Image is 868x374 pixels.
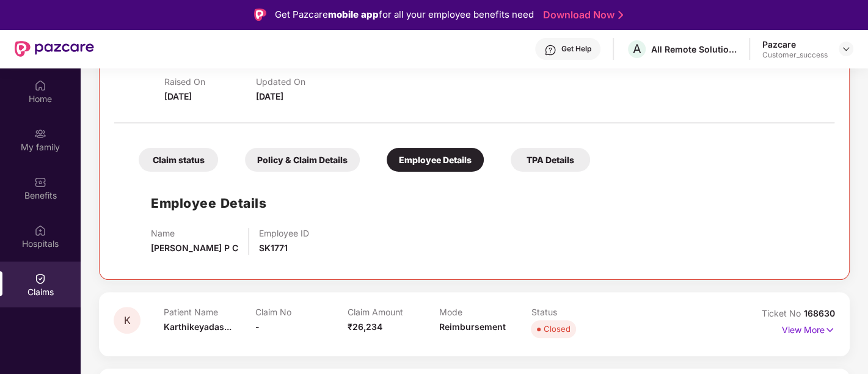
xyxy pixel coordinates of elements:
[804,308,835,318] span: 168630
[34,176,46,188] img: svg+xml;base64,PHN2ZyBpZD0iQmVuZWZpdHMiIHhtbG5zPSJodHRwOi8vd3d3LnczLm9yZy8yMDAwL3N2ZyIgd2lkdGg9Ij...
[762,50,828,60] div: Customer_success
[256,91,283,101] span: [DATE]
[841,44,851,54] img: svg+xml;base64,PHN2ZyBpZD0iRHJvcGRvd24tMzJ4MzIiIHhtbG5zPSJodHRwOi8vd3d3LnczLm9yZy8yMDAwL3N2ZyIgd2...
[15,41,94,57] img: New Pazcare Logo
[164,307,255,317] p: Patient Name
[151,243,238,253] span: [PERSON_NAME] P C
[259,228,309,238] p: Employee ID
[245,148,360,172] div: Policy & Claim Details
[762,308,804,318] span: Ticket No
[139,148,218,172] div: Claim status
[348,321,382,332] span: ₹26,234
[348,307,439,317] p: Claim Amount
[275,7,534,22] div: Get Pazcare for all your employee benefits need
[255,307,347,317] p: Claim No
[531,307,622,317] p: Status
[164,91,192,101] span: [DATE]
[618,9,623,21] img: Stroke
[633,42,641,56] span: A
[256,76,348,87] p: Updated On
[164,321,232,332] span: Karthikeyadas...
[124,315,131,326] span: K
[544,44,556,56] img: svg+xml;base64,PHN2ZyBpZD0iSGVscC0zMngzMiIgeG1sbnM9Imh0dHA6Ly93d3cudzMub3JnLzIwMDAvc3ZnIiB3aWR0aD...
[439,321,506,332] span: Reimbursement
[34,79,46,92] img: svg+xml;base64,PHN2ZyBpZD0iSG9tZSIgeG1sbnM9Imh0dHA6Ly93d3cudzMub3JnLzIwMDAvc3ZnIiB3aWR0aD0iMjAiIG...
[254,9,266,21] img: Logo
[164,76,256,87] p: Raised On
[259,243,288,253] span: SK1771
[387,148,484,172] div: Employee Details
[543,9,619,21] a: Download Now
[439,307,531,317] p: Mode
[762,38,828,50] div: Pazcare
[34,224,46,237] img: svg+xml;base64,PHN2ZyBpZD0iSG9zcGl0YWxzIiB4bWxucz0iaHR0cDovL3d3dy53My5vcmcvMjAwMC9zdmciIHdpZHRoPS...
[543,323,570,335] div: Closed
[255,321,260,332] span: -
[651,43,737,55] div: All Remote Solutions Private Limited
[34,273,46,285] img: svg+xml;base64,PHN2ZyBpZD0iQ2xhaW0iIHhtbG5zPSJodHRwOi8vd3d3LnczLm9yZy8yMDAwL3N2ZyIgd2lkdGg9IjIwIi...
[511,148,590,172] div: TPA Details
[782,320,835,337] p: View More
[825,323,835,337] img: svg+xml;base64,PHN2ZyB4bWxucz0iaHR0cDovL3d3dy53My5vcmcvMjAwMC9zdmciIHdpZHRoPSIxNyIgaGVpZ2h0PSIxNy...
[151,228,238,238] p: Name
[561,44,591,54] div: Get Help
[34,128,46,140] img: svg+xml;base64,PHN2ZyB3aWR0aD0iMjAiIGhlaWdodD0iMjAiIHZpZXdCb3g9IjAgMCAyMCAyMCIgZmlsbD0ibm9uZSIgeG...
[151,193,266,213] h1: Employee Details
[328,9,379,20] strong: mobile app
